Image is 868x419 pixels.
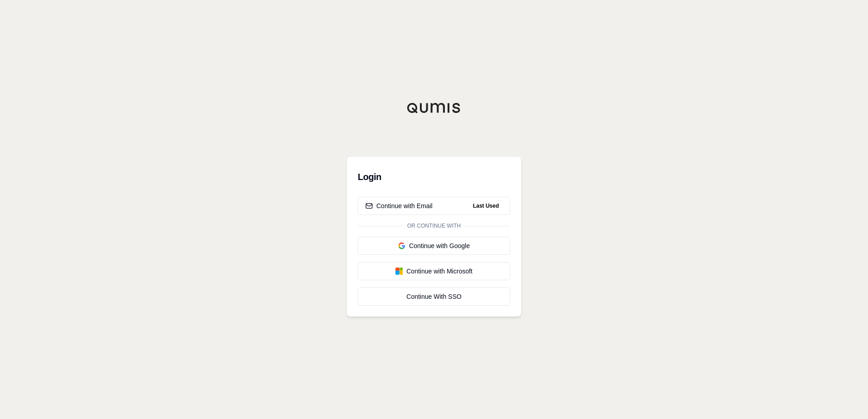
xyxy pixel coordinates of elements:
button: Continue with Google [358,237,510,255]
a: Continue With SSO [358,287,510,306]
div: Continue with Microsoft [365,267,503,276]
button: Continue with EmailLast Used [358,197,510,215]
div: Continue with Email [365,201,433,210]
h3: Login [358,168,510,186]
div: Continue With SSO [365,292,503,301]
div: Continue with Google [365,241,503,250]
span: Last Used [469,200,503,211]
img: Qumis [407,102,461,113]
span: Or continue with [404,222,464,229]
button: Continue with Microsoft [358,262,510,280]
